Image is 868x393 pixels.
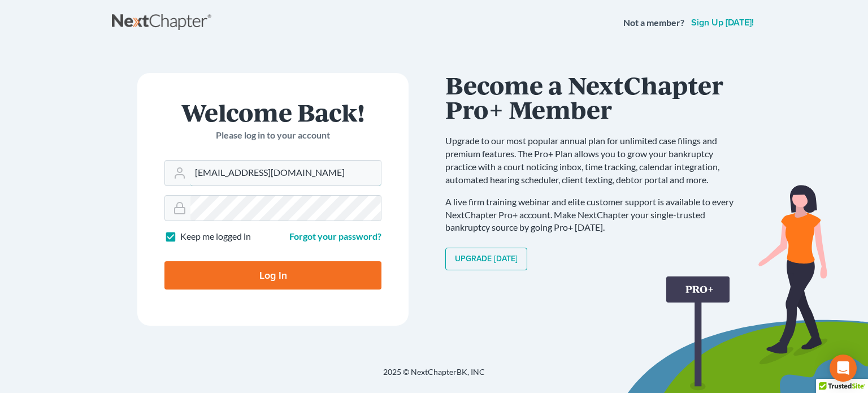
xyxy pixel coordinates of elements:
a: Upgrade [DATE] [445,248,527,270]
input: Log In [164,261,381,290]
a: Forgot your password? [289,231,381,241]
strong: Not a member? [623,16,684,29]
p: Upgrade to our most popular annual plan for unlimited case filings and premium features. The Pro+... [445,135,745,186]
div: 2025 © NextChapterBK, INC [112,366,756,387]
p: Please log in to your account [164,129,381,142]
h1: Become a NextChapter Pro+ Member [445,73,745,121]
label: Keep me logged in [180,230,251,243]
div: Open Intercom Messenger [830,355,857,382]
input: Email Address [190,161,381,185]
a: Sign up [DATE]! [689,18,756,27]
p: A live firm training webinar and elite customer support is available to every NextChapter Pro+ ac... [445,196,745,235]
h1: Welcome Back! [164,100,381,124]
